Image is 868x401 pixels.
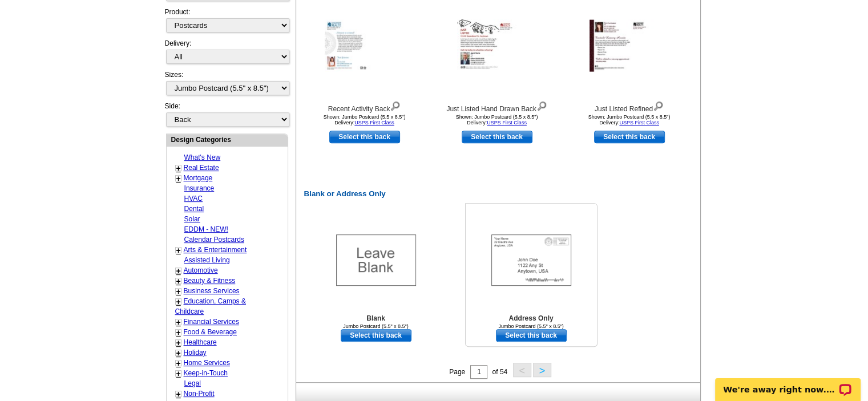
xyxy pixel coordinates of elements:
span: of 54 [492,368,507,376]
img: view design details [536,99,547,111]
a: Healthcare [184,338,217,346]
a: Education, Camps & Childcare [175,297,246,315]
a: use this design [341,329,411,342]
iframe: LiveChat chat widget [708,365,868,401]
a: USPS First Class [619,120,659,125]
img: Just Listed Refined [590,20,669,72]
a: Home Services [184,359,230,367]
a: + [176,359,181,368]
a: USPS First Class [354,120,394,125]
div: Jumbo Postcard (5.5" x 8.5") [313,323,439,329]
a: Calendar Postcards [184,236,244,244]
a: + [176,369,181,378]
a: use this design [496,329,567,342]
div: Shown: Jumbo Postcard (5.5 x 8.5") Delivery: [434,114,560,125]
div: Jumbo Postcard (5.5" x 8.5") [469,323,594,329]
img: Blank Template [336,234,416,286]
img: view design details [390,99,401,111]
a: + [176,287,181,296]
a: Holiday [184,349,207,357]
div: Just Listed Hand Drawn Back [434,99,560,114]
div: Just Listed Refined [567,99,692,114]
a: Dental [184,205,204,213]
img: view design details [653,99,664,111]
a: Beauty & Fitness [184,277,236,285]
a: + [176,277,181,286]
b: Blank [366,314,385,322]
span: Page [449,368,465,376]
div: Design Categories [167,134,288,145]
a: Automotive [184,266,218,274]
a: USPS First Class [487,120,527,125]
a: + [176,328,181,337]
a: + [176,349,181,358]
a: Insurance [184,184,215,192]
a: What's New [184,153,221,161]
a: Assisted Living [184,256,230,264]
div: Sizes: [165,70,288,101]
div: Delivery: [165,38,288,70]
a: Arts & Entertainment [184,246,247,254]
a: + [176,174,181,183]
button: > [533,363,551,377]
a: + [176,338,181,347]
div: Product: [165,7,288,38]
a: Legal [184,379,201,387]
a: Keep-in-Touch [184,369,228,377]
a: + [176,164,181,173]
a: Business Services [184,287,240,295]
a: + [176,297,181,306]
img: Addresses Only [491,234,571,286]
a: + [176,266,181,276]
a: + [176,390,181,399]
div: Shown: Jumbo Postcard (5.5 x 8.5") Delivery: [567,114,692,125]
a: Solar [184,215,200,223]
a: HVAC [184,195,203,202]
div: Side: [165,101,288,128]
a: Financial Services [184,318,239,326]
img: Recent Activity Back [325,20,405,72]
a: EDDM - NEW! [184,225,228,233]
a: Non-Profit [184,390,215,398]
button: < [513,363,531,377]
a: + [176,318,181,327]
a: Mortgage [184,174,213,182]
b: Address Only [508,314,553,322]
a: Food & Beverage [184,328,237,336]
div: Recent Activity Back [302,99,427,114]
a: Real Estate [184,164,219,172]
img: Just Listed Hand Drawn Back [457,19,537,72]
a: use this design [594,131,665,143]
a: + [176,246,181,255]
a: use this design [329,131,400,143]
a: use this design [462,131,532,143]
div: Shown: Jumbo Postcard (5.5 x 8.5") Delivery: [302,114,427,125]
h2: Blank or Address Only [298,189,703,199]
